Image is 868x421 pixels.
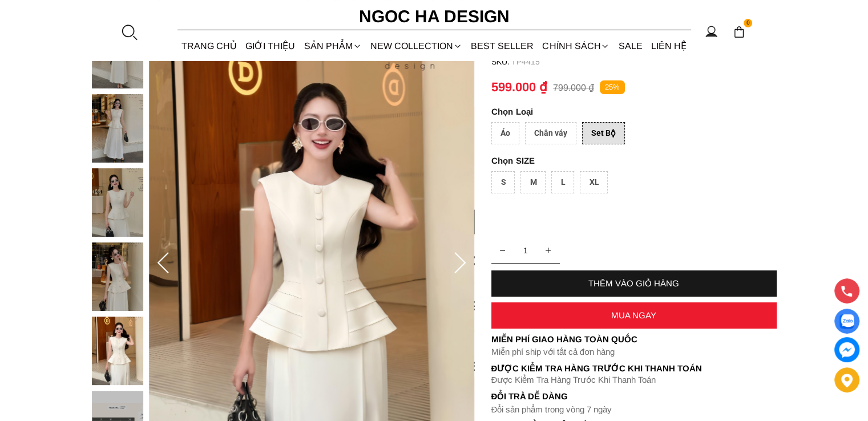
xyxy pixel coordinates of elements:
[580,171,608,193] div: XL
[600,80,625,95] p: 25%
[511,57,777,66] p: TP4415
[491,375,777,385] p: Được Kiểm Tra Hàng Trước Khi Thanh Toán
[520,171,546,193] div: M
[834,309,859,334] a: Display image
[538,31,614,61] div: Chính sách
[491,122,519,144] div: Áo
[491,404,612,414] font: Đổi sản phẩm trong vòng 7 ngày
[834,337,859,362] a: messenger
[491,80,547,95] p: 599.000 ₫
[300,31,366,61] div: SẢN PHẨM
[491,171,515,193] div: S
[467,31,538,61] a: BEST SELLER
[491,391,777,401] h6: Đổi trả dễ dàng
[614,31,647,61] a: SALE
[491,278,777,288] div: THÊM VÀO GIỎ HÀNG
[92,317,143,385] img: Milan Set _ Áo Cut Out Tùng Không Tay Kết Hợp Chân Váy Xếp Ly A1080+CV139_mini_4
[491,363,777,374] p: Được Kiểm Tra Hàng Trước Khi Thanh Toán
[491,156,777,165] p: SIZE
[491,310,777,320] div: MUA NGAY
[491,347,615,357] font: Miễn phí ship với tất cả đơn hàng
[92,168,143,237] img: Milan Set _ Áo Cut Out Tùng Không Tay Kết Hợp Chân Váy Xếp Ly A1080+CV139_mini_2
[551,171,574,193] div: L
[92,242,143,311] img: Milan Set _ Áo Cut Out Tùng Không Tay Kết Hợp Chân Váy Xếp Ly A1080+CV139_mini_3
[349,3,520,30] a: Ngoc Ha Design
[366,31,466,61] a: NEW COLLECTION
[647,31,691,61] a: LIÊN HỆ
[491,334,637,344] font: Miễn phí giao hàng toàn quốc
[491,57,511,66] h6: SKU:
[92,94,143,163] img: Milan Set _ Áo Cut Out Tùng Không Tay Kết Hợp Chân Váy Xếp Ly A1080+CV139_mini_1
[177,31,241,61] a: TRANG CHỦ
[491,239,560,262] input: Quantity input
[839,314,854,329] img: Display image
[491,107,745,116] p: Loại
[733,26,745,38] img: img-CART-ICON-ksit0nf1
[582,122,625,144] div: Set Bộ
[525,122,576,144] div: Chân váy
[241,31,300,61] a: GIỚI THIỆU
[744,19,753,28] span: 0
[553,82,594,93] p: 799.000 ₫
